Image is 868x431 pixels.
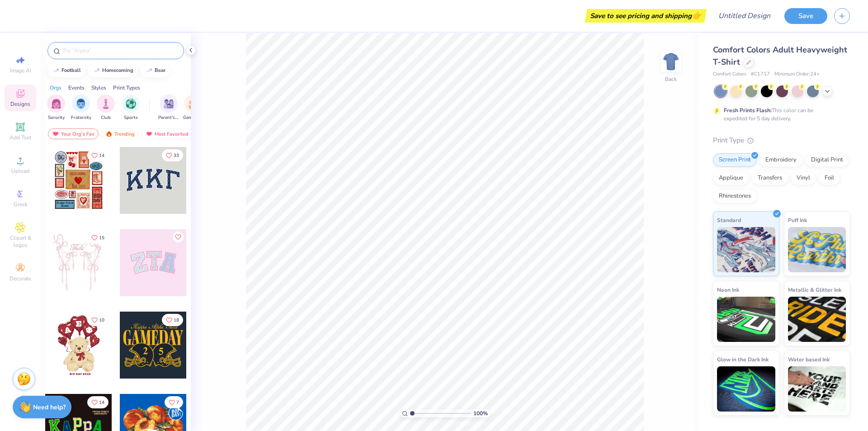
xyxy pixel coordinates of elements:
button: Like [165,396,183,408]
div: Foil [819,171,840,185]
button: Like [87,396,108,408]
span: 15 [99,236,104,240]
img: Glow in the Dark Ink [717,366,775,412]
span: Water based Ink [788,355,830,364]
div: Back [665,75,677,83]
div: Vinyl [791,171,816,185]
span: 100 % [473,409,488,417]
span: Parent's Weekend [158,114,179,121]
span: Comfort Colors Adult Heavyweight T-Shirt [713,44,847,67]
span: Club [101,114,111,121]
span: Clipart & logos [5,234,36,249]
img: Club Image [101,99,111,109]
button: bear [141,64,170,77]
span: Sorority [48,114,65,121]
span: Neon Ink [717,285,739,294]
button: filter button [47,95,65,121]
div: Screen Print [713,153,757,167]
div: Embroidery [759,153,802,167]
img: Neon Ink [717,297,775,342]
div: filter for Fraternity [71,95,91,121]
button: Like [173,232,184,242]
img: trend_line.gif [146,68,153,73]
input: Untitled Design [711,7,778,25]
img: Puff Ink [788,227,846,272]
div: Save to see pricing and shipping [587,9,704,23]
span: Comfort Colors [713,71,746,78]
div: Events [68,84,85,92]
span: Decorate [9,275,31,282]
button: filter button [71,95,91,121]
img: Water based Ink [788,366,846,412]
div: Styles [91,84,106,92]
span: 18 [174,318,179,322]
div: Rhinestones [713,189,757,203]
div: homecoming [102,68,133,73]
img: Standard [717,227,775,272]
span: Glow in the Dark Ink [717,355,769,364]
div: Most Favorited [142,128,193,139]
div: Print Type [713,135,850,146]
img: most_fav.gif [146,131,153,137]
button: Save [784,8,827,24]
span: Greek [14,201,28,208]
span: 10 [99,318,104,322]
div: Transfers [752,171,788,185]
input: Try "Alpha" [62,46,178,55]
button: Like [162,314,183,326]
img: trend_line.gif [52,68,60,73]
span: Designs [10,100,30,108]
div: Applique [713,171,749,185]
strong: Fresh Prints Flash: [724,107,772,114]
button: Like [162,149,183,161]
span: Upload [11,167,29,175]
span: Minimum Order: 24 + [774,71,820,78]
div: filter for Club [97,95,115,121]
div: football [61,68,81,73]
img: Sports Image [126,99,136,109]
span: 👉 [692,10,702,21]
button: filter button [122,95,140,121]
div: Print Types [113,84,140,92]
span: Metallic & Glitter Ink [788,285,841,294]
button: Like [87,149,108,161]
img: Parent's Weekend Image [164,99,174,109]
div: This color can be expedited for 5 day delivery. [724,106,835,123]
span: Standard [717,215,741,225]
span: 33 [174,153,179,158]
button: Like [87,232,108,244]
div: filter for Sorority [47,95,65,121]
img: Metallic & Glitter Ink [788,297,846,342]
span: Add Text [9,134,31,141]
strong: Need help? [33,403,66,412]
span: 7 [176,400,179,405]
button: filter button [97,95,115,121]
div: Your Org's Fav [48,128,99,139]
span: Fraternity [71,114,91,121]
button: Like [87,314,108,326]
span: 14 [99,153,104,158]
div: Digital Print [805,153,849,167]
span: Puff Ink [788,215,807,225]
button: filter button [158,95,179,121]
img: trending.gif [105,131,113,137]
span: Sports [124,114,138,121]
span: 14 [99,400,104,405]
button: football [47,64,85,77]
button: homecoming [88,64,137,77]
button: filter button [183,95,204,121]
img: trend_line.gif [93,68,100,73]
span: # C1717 [751,71,770,78]
div: Trending [101,128,139,139]
div: filter for Sports [122,95,140,121]
span: Image AI [10,67,31,74]
img: Game Day Image [189,99,199,109]
div: filter for Parent's Weekend [158,95,179,121]
div: Orgs [50,84,61,92]
img: Back [662,52,680,71]
div: bear [155,68,165,73]
span: Game Day [183,114,204,121]
img: most_fav.gif [52,131,59,137]
img: Sorority Image [51,99,61,109]
img: Fraternity Image [76,99,86,109]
